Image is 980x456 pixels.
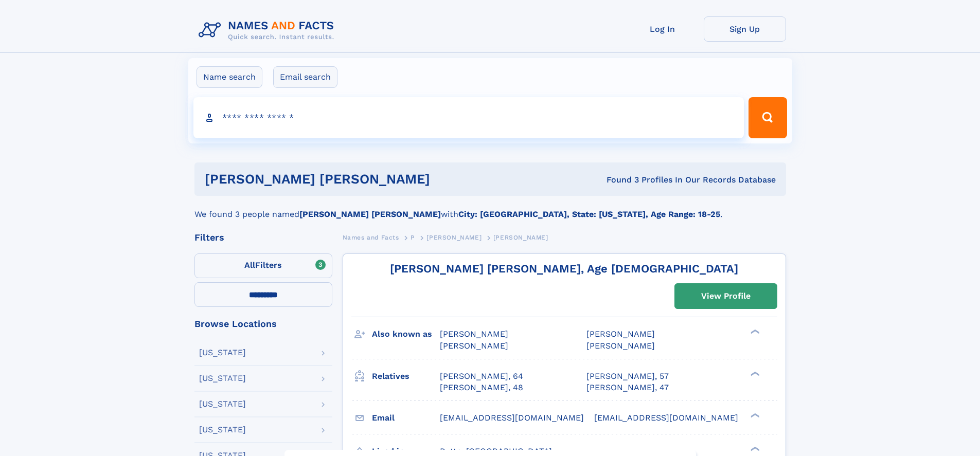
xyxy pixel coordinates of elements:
button: Search Button [749,97,787,138]
div: ❯ [748,329,760,335]
h3: Relatives [372,368,440,385]
img: Logo Names and Facts [194,16,343,44]
span: [PERSON_NAME] [586,329,655,339]
div: [US_STATE] [199,374,246,382]
div: ❯ [748,445,760,452]
a: [PERSON_NAME] [PERSON_NAME], Age [DEMOGRAPHIC_DATA] [390,262,738,275]
input: search input [193,97,744,138]
div: ❯ [748,412,760,418]
h3: Also known as [372,325,440,343]
span: [PERSON_NAME] [440,341,508,351]
div: [US_STATE] [199,400,246,408]
a: Names and Facts [343,231,399,244]
a: P [411,231,415,244]
a: Sign Up [704,16,786,42]
span: [PERSON_NAME] [586,341,655,351]
span: [EMAIL_ADDRESS][DOMAIN_NAME] [594,413,738,423]
a: [PERSON_NAME] [426,231,482,244]
div: ❯ [748,370,760,377]
a: [PERSON_NAME], 48 [440,382,523,393]
div: [US_STATE] [199,426,246,434]
h1: [PERSON_NAME] [PERSON_NAME] [205,173,519,186]
div: [US_STATE] [199,349,246,357]
span: [PERSON_NAME] [493,234,548,241]
span: P [411,234,415,241]
div: Browse Locations [194,319,332,329]
span: [PERSON_NAME] [440,329,508,339]
label: Filters [194,253,332,278]
span: [PERSON_NAME] [426,234,482,241]
span: [EMAIL_ADDRESS][DOMAIN_NAME] [440,413,584,423]
a: [PERSON_NAME], 57 [586,371,669,382]
label: Email search [273,66,337,88]
div: View Profile [701,284,751,308]
div: Filters [194,233,332,242]
b: [PERSON_NAME] [PERSON_NAME] [299,209,441,219]
label: Name search [197,66,262,88]
div: Found 3 Profiles In Our Records Database [518,174,776,186]
span: All [244,260,255,270]
a: [PERSON_NAME], 47 [586,382,669,393]
span: Butte, [GEOGRAPHIC_DATA] [440,446,552,456]
div: We found 3 people named with . [194,196,786,221]
a: View Profile [675,284,777,308]
h3: Email [372,409,440,427]
a: [PERSON_NAME], 64 [440,371,523,382]
b: City: [GEOGRAPHIC_DATA], State: [US_STATE], Age Range: 18-25 [458,209,720,219]
a: Log In [621,16,704,42]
